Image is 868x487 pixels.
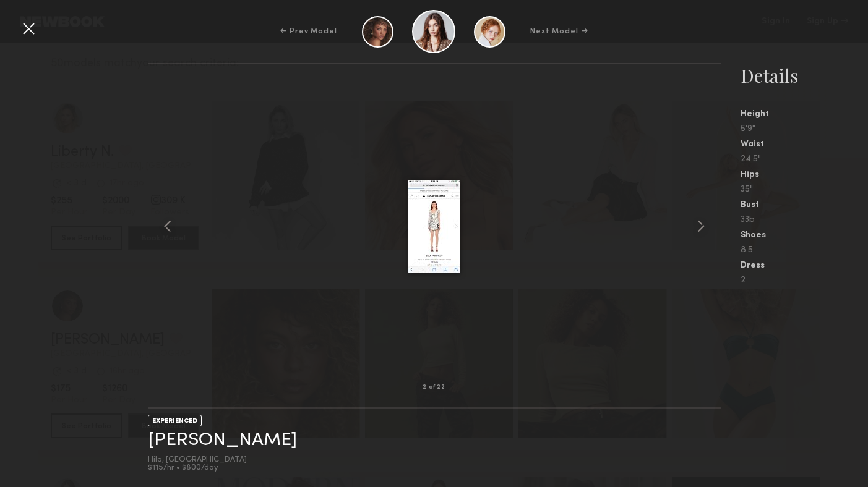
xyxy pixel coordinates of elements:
div: 2 of 22 [423,384,445,391]
div: Next Model → [530,26,588,37]
div: EXPERIENCED [148,415,202,426]
div: ← Prev Model [280,26,337,37]
a: [PERSON_NAME] [148,431,297,450]
div: $115/hr • $800/day [148,464,297,472]
div: Hilo, [GEOGRAPHIC_DATA] [148,456,297,464]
